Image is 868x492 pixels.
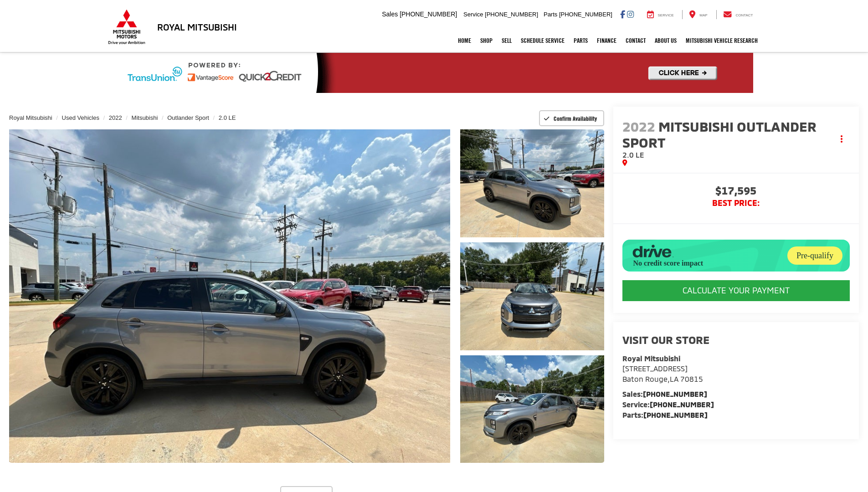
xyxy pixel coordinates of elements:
a: About Us [650,29,681,52]
h3: Royal Mitsubishi [157,22,237,32]
a: Facebook: Click to visit our Facebook page [620,10,625,18]
a: Contact [716,10,760,19]
: CALCULATE YOUR PAYMENT [622,280,850,301]
a: [PHONE_NUMBER] [643,389,707,398]
a: 2.0 LE [219,114,236,121]
span: [PHONE_NUMBER] [485,11,538,18]
span: Mitsubishi Outlander Sport [622,118,817,150]
a: Home [453,29,476,52]
a: Expand Photo 3 [460,355,604,463]
span: Parts [544,11,557,18]
button: Actions [834,131,850,147]
span: Sales [382,10,398,18]
span: 2.0 LE [622,150,644,159]
a: 2022 [109,114,122,121]
span: [PHONE_NUMBER] [400,10,457,18]
img: 2022 Mitsubishi Outlander Sport 2.0 LE [5,128,454,465]
a: [STREET_ADDRESS] Baton Rouge,LA 70815 [622,364,703,383]
span: Service [463,11,483,18]
span: $17,595 [622,185,850,199]
span: [STREET_ADDRESS] [622,364,688,373]
span: dropdown dots [841,135,842,143]
a: Sell [497,29,516,52]
a: Map [682,10,714,19]
a: Expand Photo 1 [460,129,604,237]
a: Contact [621,29,650,52]
strong: Parts: [622,410,708,419]
a: Service [640,10,681,19]
img: Quick2Credit [115,53,753,93]
strong: Royal Mitsubishi [622,354,680,363]
a: Parts: Opens in a new tab [569,29,592,52]
a: Mitsubishi [132,114,158,121]
span: 2022 [622,118,655,134]
a: Finance [592,29,621,52]
span: Service [658,13,674,17]
strong: Service: [622,400,714,409]
h2: Visit our Store [622,334,850,346]
span: Map [699,13,707,17]
img: 2022 Mitsubishi Outlander Sport 2.0 LE [458,354,605,464]
a: Shop [476,29,497,52]
span: BEST PRICE: [622,199,850,208]
img: 2022 Mitsubishi Outlander Sport 2.0 LE [458,128,605,238]
a: Instagram: Click to visit our Instagram page [627,10,634,18]
span: Confirm Availability [554,115,597,122]
img: Mitsubishi [106,9,147,45]
a: Used Vehicles [62,114,99,121]
span: 70815 [680,374,703,383]
a: Schedule Service: Opens in a new tab [516,29,569,52]
a: Expand Photo 0 [9,129,450,463]
span: , [622,374,703,383]
strong: Sales: [622,389,707,398]
a: [PHONE_NUMBER] [650,400,714,409]
a: [PHONE_NUMBER] [643,410,708,419]
a: Royal Mitsubishi [9,114,52,121]
span: LA [670,374,678,383]
span: [PHONE_NUMBER] [559,11,612,18]
a: Outlander Sport [167,114,209,121]
a: Mitsubishi Vehicle Research [681,29,762,52]
span: Baton Rouge [622,374,668,383]
img: 2022 Mitsubishi Outlander Sport 2.0 LE [458,241,605,351]
span: Contact [735,13,753,17]
button: Confirm Availability [539,110,604,126]
a: Expand Photo 2 [460,242,604,350]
